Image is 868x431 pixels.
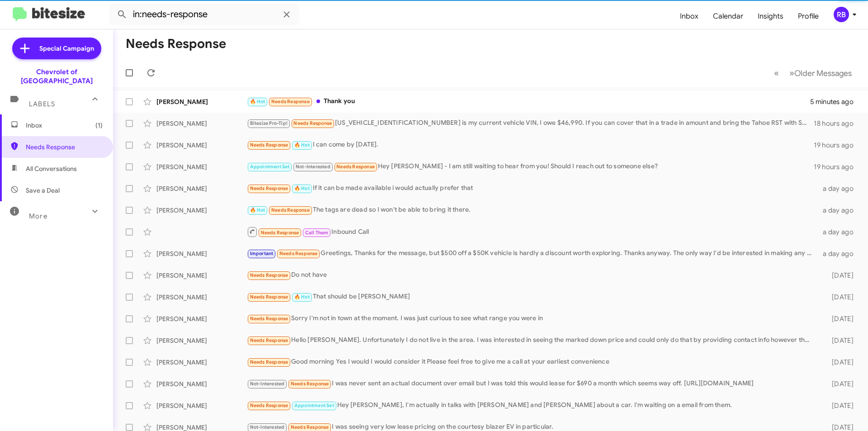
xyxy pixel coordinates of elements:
[294,185,310,191] span: 🔥 Hot
[769,64,857,82] nav: Page navigation example
[247,400,817,411] div: Hey [PERSON_NAME], I'm actually in talks with [PERSON_NAME] and [PERSON_NAME] about a car. I'm wa...
[26,164,77,173] span: All Conversations
[29,212,47,220] span: More
[156,379,247,388] div: [PERSON_NAME]
[156,314,247,323] div: [PERSON_NAME]
[250,251,274,256] span: Important
[789,67,794,79] span: »
[769,64,784,82] button: Previous
[247,313,817,324] div: Sorry I'm not in town at the moment. I was just curious to see what range you were in
[814,119,861,128] div: 18 hours ago
[810,97,861,106] div: 5 minutes ago
[814,141,861,150] div: 19 hours ago
[291,381,329,387] span: Needs Response
[706,3,750,29] a: Calendar
[817,293,861,302] div: [DATE]
[791,3,826,29] a: Profile
[247,96,810,107] div: Thank you
[794,68,852,78] span: Older Messages
[250,185,288,191] span: Needs Response
[291,424,329,430] span: Needs Response
[814,162,861,171] div: 19 hours ago
[39,44,94,53] span: Special Campaign
[26,142,103,152] span: Needs Response
[156,358,247,367] div: [PERSON_NAME]
[247,335,817,346] div: Hello [PERSON_NAME]. Unfortunately I do not live in the area. I was interested in seeing the mark...
[784,64,857,82] button: Next
[294,294,310,300] span: 🔥 Hot
[247,226,817,237] div: Inbound Call
[109,4,299,25] input: Search
[12,38,101,59] a: Special Campaign
[817,401,861,410] div: [DATE]
[156,293,247,302] div: [PERSON_NAME]
[250,337,288,343] span: Needs Response
[826,7,858,22] button: RB
[247,292,817,302] div: That should be [PERSON_NAME]
[250,381,285,387] span: Not-Interested
[250,403,288,408] span: Needs Response
[817,336,861,345] div: [DATE]
[774,67,779,79] span: «
[279,251,318,256] span: Needs Response
[294,403,334,408] span: Appointment Set
[250,207,265,213] span: 🔥 Hot
[156,271,247,280] div: [PERSON_NAME]
[250,424,285,430] span: Not-Interested
[156,97,247,106] div: [PERSON_NAME]
[817,379,861,388] div: [DATE]
[305,230,329,236] span: Call Them
[29,100,55,108] span: Labels
[247,183,817,194] div: If it can be made available i would actually prefer that
[834,7,849,22] div: RB
[817,314,861,323] div: [DATE]
[250,142,288,148] span: Needs Response
[261,230,299,236] span: Needs Response
[247,205,817,215] div: The tags are dead so I won't be able to bring it there.
[26,186,60,195] span: Save a Deal
[817,206,861,215] div: a day ago
[250,99,265,104] span: 🔥 Hot
[26,121,103,130] span: Inbox
[817,249,861,258] div: a day ago
[250,359,288,365] span: Needs Response
[750,3,791,29] a: Insights
[817,358,861,367] div: [DATE]
[336,164,375,170] span: Needs Response
[250,294,288,300] span: Needs Response
[247,140,814,150] div: I can come by [DATE].
[156,184,247,193] div: [PERSON_NAME]
[247,379,817,389] div: I was never sent an actual document over email but I was told this would lease for $690 a month w...
[673,3,706,29] a: Inbox
[271,207,310,213] span: Needs Response
[247,270,817,280] div: Do not have
[250,120,288,126] span: Bitesize Pro-Tip!
[294,142,310,148] span: 🔥 Hot
[156,249,247,258] div: [PERSON_NAME]
[156,141,247,150] div: [PERSON_NAME]
[817,184,861,193] div: a day ago
[271,99,310,104] span: Needs Response
[156,206,247,215] div: [PERSON_NAME]
[817,271,861,280] div: [DATE]
[293,120,332,126] span: Needs Response
[817,227,861,237] div: a day ago
[126,37,226,51] h1: Needs Response
[156,336,247,345] div: [PERSON_NAME]
[247,248,817,259] div: Greetings, Thanks for the message, but $500 off a $50K vehicle is hardly a discount worth explori...
[250,272,288,278] span: Needs Response
[156,401,247,410] div: [PERSON_NAME]
[247,161,814,172] div: Hey [PERSON_NAME] - I am still waiting to hear from you! Should I reach out to someone else?
[156,162,247,171] div: [PERSON_NAME]
[247,118,814,128] div: [US_VEHICLE_IDENTIFICATION_NUMBER] is my current vehicle VIN, I owe $46,990. If you can cover tha...
[95,121,103,130] span: (1)
[247,357,817,367] div: Good morning Yes I would I would consider it Please feel free to give me a call at your earliest ...
[296,164,330,170] span: Not-Interested
[250,164,290,170] span: Appointment Set
[250,316,288,322] span: Needs Response
[156,119,247,128] div: [PERSON_NAME]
